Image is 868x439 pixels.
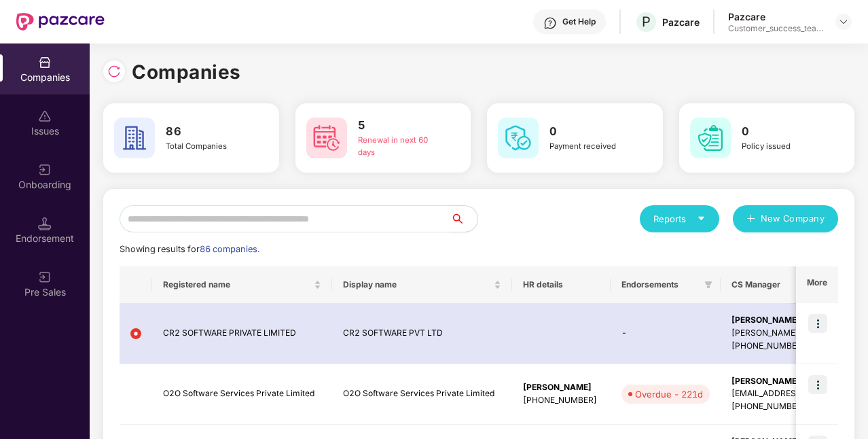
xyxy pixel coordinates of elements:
[152,303,332,364] td: CR2 SOFTWARE PRIVATE LIMITED
[163,279,311,290] span: Registered name
[152,364,332,425] td: O2O Software Services Private Limited
[562,16,596,27] div: Get Help
[166,141,251,153] div: Total Companies
[38,56,52,69] img: svg+xml;base64,PHN2ZyBpZD0iQ29tcGFuaWVzIiB4bWxucz0iaHR0cDovL3d3dy53My5vcmcvMjAwMC9zdmciIHdpZHRoPS...
[621,279,699,290] span: Endorsements
[808,314,827,333] img: icon
[332,266,512,303] th: Display name
[114,118,155,158] img: svg+xml;base64,PHN2ZyB4bWxucz0iaHR0cDovL3d3dy53My5vcmcvMjAwMC9zdmciIHdpZHRoPSI2MCIgaGVpZ2h0PSI2MC...
[152,266,332,303] th: Registered name
[611,303,721,364] td: -
[332,303,512,364] td: CR2 SOFTWARE PVT LTD
[523,381,600,394] div: [PERSON_NAME]
[16,13,105,31] img: New Pazcare Logo
[728,23,823,34] div: Customer_success_team_lead
[796,266,838,303] th: More
[808,375,827,394] img: icon
[733,205,838,232] button: plusNew Company
[450,205,478,232] button: search
[107,65,121,78] img: svg+xml;base64,PHN2ZyBpZD0iUmVsb2FkLTMyeDMyIiB4bWxucz0iaHR0cDovL3d3dy53My5vcmcvMjAwMC9zdmciIHdpZH...
[38,270,52,284] img: svg+xml;base64,PHN2ZyB3aWR0aD0iMjAiIGhlaWdodD0iMjAiIHZpZXdCb3g9IjAgMCAyMCAyMCIgZmlsbD0ibm9uZSIgeG...
[130,328,141,339] img: svg+xml;base64,PHN2ZyB4bWxucz0iaHR0cDovL3d3dy53My5vcmcvMjAwMC9zdmciIHdpZHRoPSIxMiIgaGVpZ2h0PSIxMi...
[746,214,755,225] span: plus
[358,135,443,159] div: Renewal in next 60 days
[498,118,539,158] img: svg+xml;base64,PHN2ZyB4bWxucz0iaHR0cDovL3d3dy53My5vcmcvMjAwMC9zdmciIHdpZHRoPSI2MCIgaGVpZ2h0PSI2MC...
[653,212,706,226] div: Reports
[512,266,611,303] th: HR details
[543,16,557,30] img: svg+xml;base64,PHN2ZyBpZD0iSGVscC0zMngzMiIgeG1sbnM9Imh0dHA6Ly93d3cudzMub3JnLzIwMDAvc3ZnIiB3aWR0aD...
[38,217,52,230] img: svg+xml;base64,PHN2ZyB3aWR0aD0iMTQuNSIgaGVpZ2h0PSIxNC41IiB2aWV3Qm94PSIwIDAgMTYgMTYiIGZpbGw9Im5vbm...
[120,244,259,254] span: Showing results for
[742,123,827,141] h3: 0
[642,14,651,30] span: P
[343,279,491,290] span: Display name
[132,57,241,87] h1: Companies
[38,163,52,177] img: svg+xml;base64,PHN2ZyB3aWR0aD0iMjAiIGhlaWdodD0iMjAiIHZpZXdCb3g9IjAgMCAyMCAyMCIgZmlsbD0ibm9uZSIgeG...
[702,277,715,293] span: filter
[450,213,477,224] span: search
[838,16,849,27] img: svg+xml;base64,PHN2ZyBpZD0iRHJvcGRvd24tMzJ4MzIiIHhtbG5zPSJodHRwOi8vd3d3LnczLm9yZy8yMDAwL3N2ZyIgd2...
[358,117,443,135] h3: 5
[728,10,823,23] div: Pazcare
[523,394,600,407] div: [PHONE_NUMBER]
[742,141,827,153] div: Policy issued
[38,109,52,123] img: svg+xml;base64,PHN2ZyBpZD0iSXNzdWVzX2Rpc2FibGVkIiB4bWxucz0iaHR0cDovL3d3dy53My5vcmcvMjAwMC9zdmciIH...
[549,123,634,141] h3: 0
[662,16,700,29] div: Pazcare
[332,364,512,425] td: O2O Software Services Private Limited
[704,281,712,289] span: filter
[306,118,347,158] img: svg+xml;base64,PHN2ZyB4bWxucz0iaHR0cDovL3d3dy53My5vcmcvMjAwMC9zdmciIHdpZHRoPSI2MCIgaGVpZ2h0PSI2MC...
[761,212,825,226] span: New Company
[690,118,731,158] img: svg+xml;base64,PHN2ZyB4bWxucz0iaHR0cDovL3d3dy53My5vcmcvMjAwMC9zdmciIHdpZHRoPSI2MCIgaGVpZ2h0PSI2MC...
[549,141,634,153] div: Payment received
[697,214,706,223] span: caret-down
[635,387,703,401] div: Overdue - 221d
[200,244,259,254] span: 86 companies.
[166,123,251,141] h3: 86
